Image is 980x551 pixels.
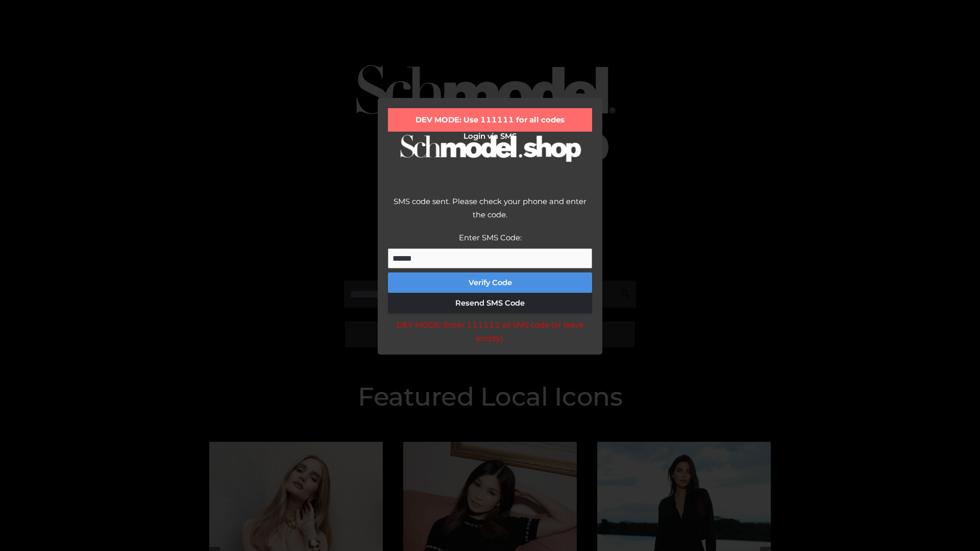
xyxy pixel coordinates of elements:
[388,195,592,231] div: SMS code sent. Please check your phone and enter the code.
[388,108,592,132] div: DEV MODE: Use 111111 for all codes
[388,272,592,293] button: Verify Code
[388,318,592,344] div: DEV MODE: Enter 111111 as SMS code (or leave empty).
[388,132,592,141] h2: Login via SMS
[459,233,522,242] label: Enter SMS Code:
[388,293,592,313] button: Resend SMS Code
